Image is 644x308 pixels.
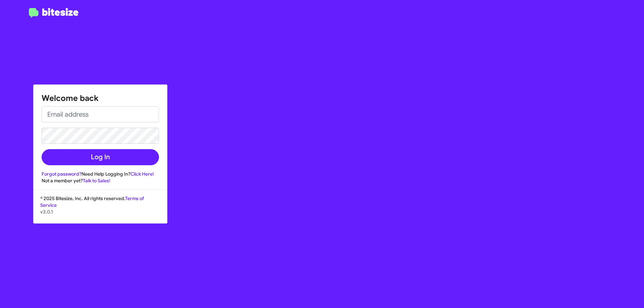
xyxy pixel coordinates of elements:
button: Log In [42,149,159,165]
input: Email address [42,106,159,122]
a: Click Here! [130,171,154,177]
a: Talk to Sales! [83,178,110,184]
h1: Welcome back [42,93,159,104]
p: v3.0.1 [40,208,160,215]
a: Forgot password? [42,171,82,177]
div: © 2025 Bitesize, Inc. All rights reserved. [34,195,167,223]
div: Need Help Logging In? [42,171,159,177]
div: Not a member yet? [42,177,159,184]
